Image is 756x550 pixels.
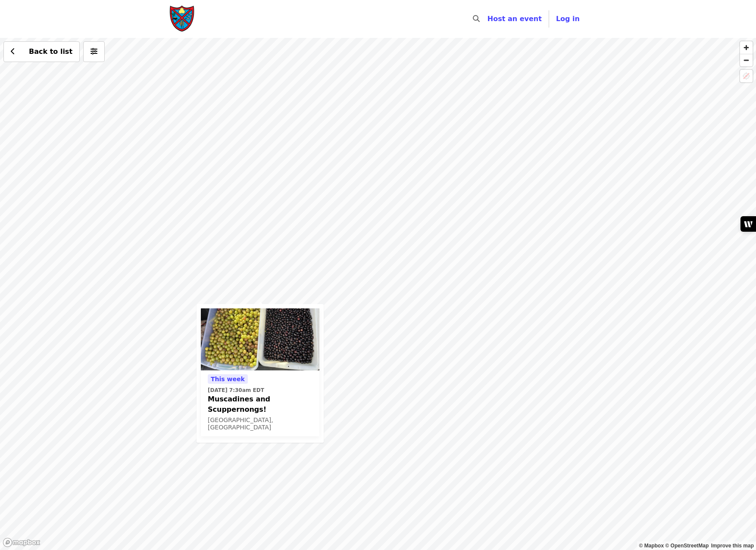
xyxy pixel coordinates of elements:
input: Search [485,9,492,29]
div: [GEOGRAPHIC_DATA], [GEOGRAPHIC_DATA] [208,416,312,431]
button: Back to list [3,41,80,62]
a: See details for "Muscadines and Scuppernongs!" [201,308,319,436]
a: Host an event [487,15,542,23]
img: Society of St. Andrew - Home [169,5,195,33]
button: Location Not Available [740,70,753,82]
i: sliders-h icon [91,47,97,56]
button: Zoom In [740,41,753,54]
button: Log in [549,10,587,28]
a: Map feedback [711,543,754,549]
i: search icon [473,15,480,23]
span: Back to list [29,47,72,56]
img: Muscadines and Scuppernongs! organized by Society of St. Andrew [201,308,319,370]
span: Muscadines and Scuppernongs! [208,394,312,415]
span: Log in [556,15,580,23]
time: [DATE] 7:30am EDT [208,386,264,394]
span: This week [211,376,245,382]
a: Mapbox logo [3,538,41,547]
a: OpenStreetMap [665,543,709,549]
i: chevron-left icon [11,47,15,56]
a: Mapbox [639,543,664,549]
button: Zoom Out [740,54,753,66]
button: More filters (0 selected) [83,41,105,62]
